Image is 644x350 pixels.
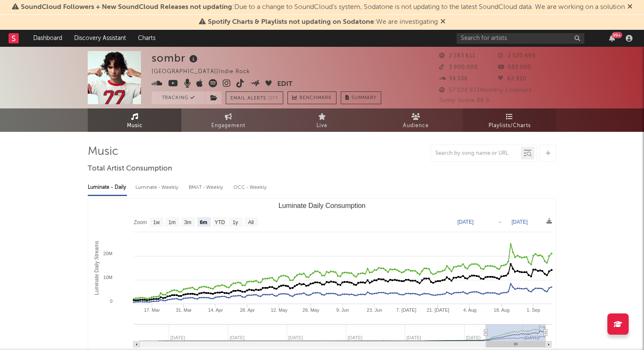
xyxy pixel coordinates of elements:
[457,33,584,44] input: Search for artists
[144,307,160,313] text: 17. Mar
[457,219,474,225] text: [DATE]
[612,32,622,38] div: 99 +
[208,307,223,313] text: 14. Apr
[132,30,161,47] a: Charts
[367,307,382,313] text: 23. Jun
[88,180,127,195] div: Luminate - Daily
[336,307,349,313] text: 9. Jun
[208,19,374,26] span: Spotify Charts & Playlists not updating on Sodatone
[609,35,615,42] button: 99+
[497,219,502,225] text: →
[233,219,238,225] text: 1y
[427,307,449,313] text: 21. [DATE]
[240,307,255,313] text: 28. Apr
[396,307,416,313] text: 7. [DATE]
[498,65,531,70] span: 583 000
[498,76,526,82] span: 62 910
[68,30,132,47] a: Discovery Assistant
[494,307,509,313] text: 18. Aug
[277,79,293,90] button: Edit
[200,219,207,225] text: 6m
[88,108,181,132] a: Music
[181,108,275,132] a: Engagement
[439,65,478,70] span: 3 900 000
[275,108,369,132] a: Live
[627,4,632,11] span: Dismiss
[268,96,279,101] em: Off
[341,91,381,104] button: Summary
[110,299,112,304] text: 0
[88,164,172,174] span: Total Artist Consumption
[439,53,475,59] span: 2 283 611
[463,108,556,132] a: Playlists/Charts
[287,91,336,104] a: Benchmark
[153,219,160,225] text: 1w
[440,19,446,26] span: Dismiss
[208,19,438,26] span: : We are investigating
[439,98,489,103] span: Jump Score: 86.5
[498,53,536,59] span: 2 520 498
[211,121,245,131] span: Engagement
[215,219,225,225] text: YTD
[152,91,205,104] button: Tracking
[103,251,112,256] text: 20M
[184,219,192,225] text: 3m
[21,4,625,11] span: : Due to a change to SoundCloud's system, Sodatone is not updating to the latest SoundCloud data....
[403,121,429,131] span: Audience
[439,88,532,93] span: 57 028 923 Monthly Listeners
[248,219,253,225] text: All
[134,219,147,225] text: Zoom
[299,93,332,103] span: Benchmark
[439,76,468,82] span: 34 536
[152,67,260,77] div: [GEOGRAPHIC_DATA] | Indie Rock
[27,30,68,47] a: Dashboard
[369,108,463,132] a: Audience
[226,91,283,104] button: Email AlertsOff
[176,307,192,313] text: 31. Mar
[103,275,112,280] text: 10M
[431,150,521,157] input: Search by song name or URL
[526,307,540,313] text: 1. Sep
[189,180,225,195] div: BMAT - Weekly
[94,241,100,295] text: Luminate Daily Streams
[489,121,531,131] span: Playlists/Charts
[351,96,377,100] span: Summary
[169,219,176,225] text: 1m
[127,121,143,131] span: Music
[316,121,328,131] span: Live
[152,51,200,65] div: sombr
[463,307,476,313] text: 4. Aug
[135,180,180,195] div: Luminate - Weekly
[512,219,528,225] text: [DATE]
[271,307,288,313] text: 12. May
[279,202,366,209] text: Luminate Daily Consumption
[233,180,267,195] div: OCC - Weekly
[21,4,232,11] span: SoundCloud Followers + New SoundCloud Releases not updating
[302,307,319,313] text: 26. May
